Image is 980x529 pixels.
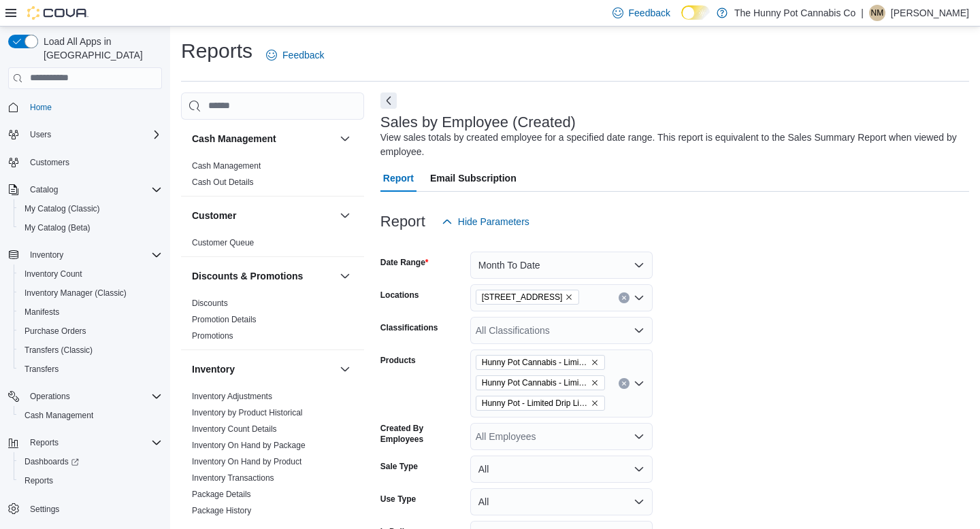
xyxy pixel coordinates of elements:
[3,180,167,199] button: Catalog
[30,157,69,168] span: Customers
[24,154,75,171] a: Customers
[192,392,272,401] a: Inventory Adjustments
[3,125,167,144] button: Users
[619,378,630,389] button: Clear input
[30,391,70,402] span: Operations
[24,388,162,405] span: Operations
[380,423,465,445] label: Created By Employees
[380,214,425,230] h3: Report
[19,266,88,282] a: Inventory Count
[192,177,254,187] a: Cash Out Details
[19,454,162,470] span: Dashboards
[24,126,56,143] button: Users
[24,154,162,171] span: Customers
[476,375,605,390] span: Hunny Pot Cannabis - Limited Drip Pre-Rolls - 10x0.35g
[192,424,277,434] span: Inventory Count Details
[192,473,274,483] span: Inventory Transactions
[380,322,438,333] label: Classifications
[24,364,59,375] span: Transfers
[24,182,63,198] button: Catalog
[192,506,251,515] a: Package History
[192,132,334,146] button: Cash Management
[24,326,86,337] span: Purchase Orders
[380,257,429,268] label: Date Range
[192,407,303,418] span: Inventory by Product Historical
[27,6,88,20] img: Cova
[3,245,167,264] button: Inventory
[14,284,167,303] button: Inventory Manager (Classic)
[192,330,233,341] span: Promotions
[14,452,167,471] a: Dashboards
[14,406,167,425] button: Cash Management
[470,252,653,279] button: Month To Date
[14,264,167,284] button: Inventory Count
[192,441,306,450] a: Inventory On Hand by Package
[181,37,252,65] h1: Reports
[19,220,96,236] a: My Catalog (Beta)
[24,388,76,405] button: Operations
[19,407,99,424] a: Cash Management
[181,295,364,349] div: Discounts & Promotions
[181,235,364,256] div: Customer
[14,199,167,218] button: My Catalog (Classic)
[192,362,334,376] button: Inventory
[565,293,573,301] button: Remove 198 Queen St from selection in this group
[192,424,277,434] a: Inventory Count Details
[470,456,653,483] button: All
[24,410,93,421] span: Cash Management
[30,129,51,140] span: Users
[24,501,65,517] a: Settings
[192,237,254,248] span: Customer Queue
[681,5,710,20] input: Dark Mode
[14,218,167,237] button: My Catalog (Beta)
[192,456,301,467] span: Inventory On Hand by Product
[192,177,254,188] span: Cash Out Details
[192,132,276,146] h3: Cash Management
[380,355,416,366] label: Products
[192,457,301,466] a: Inventory On Hand by Product
[192,473,274,483] a: Inventory Transactions
[337,361,353,377] button: Inventory
[634,292,644,303] button: Open list of options
[24,247,69,263] button: Inventory
[3,433,167,452] button: Reports
[19,323,162,339] span: Purchase Orders
[634,378,644,389] button: Open list of options
[19,201,162,217] span: My Catalog (Classic)
[19,407,162,424] span: Cash Management
[3,498,167,518] button: Settings
[482,356,588,369] span: Hunny Pot Cannabis - Limited Drip - 3.5g
[19,220,162,236] span: My Catalog (Beta)
[19,304,162,320] span: Manifests
[380,131,962,159] div: View sales totals by created employee for a specified date range. This report is equivalent to th...
[192,440,306,451] span: Inventory On Hand by Package
[476,396,605,411] span: Hunny Pot - Limited Drip Liquid Diamonds AIO Disposable - 1g
[19,342,98,358] a: Transfers (Classic)
[869,5,885,21] div: Nakisha Mckinley
[482,290,563,304] span: [STREET_ADDRESS]
[24,288,127,298] span: Inventory Manager (Classic)
[192,209,236,222] h3: Customer
[380,290,419,301] label: Locations
[192,314,257,325] span: Promotion Details
[380,494,416,505] label: Use Type
[19,323,92,339] a: Purchase Orders
[192,408,303,417] a: Inventory by Product Historical
[380,114,576,131] h3: Sales by Employee (Created)
[19,454,84,470] a: Dashboards
[30,102,52,113] span: Home
[337,207,353,224] button: Customer
[734,5,855,21] p: The Hunny Pot Cannabis Co
[470,488,653,515] button: All
[634,325,644,336] button: Open list of options
[192,160,261,171] span: Cash Management
[19,342,162,358] span: Transfers (Classic)
[192,362,235,376] h3: Inventory
[24,269,82,279] span: Inventory Count
[261,41,329,69] a: Feedback
[24,456,79,467] span: Dashboards
[476,355,605,370] span: Hunny Pot Cannabis - Limited Drip - 3.5g
[24,203,100,214] span: My Catalog (Classic)
[19,473,59,489] a: Reports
